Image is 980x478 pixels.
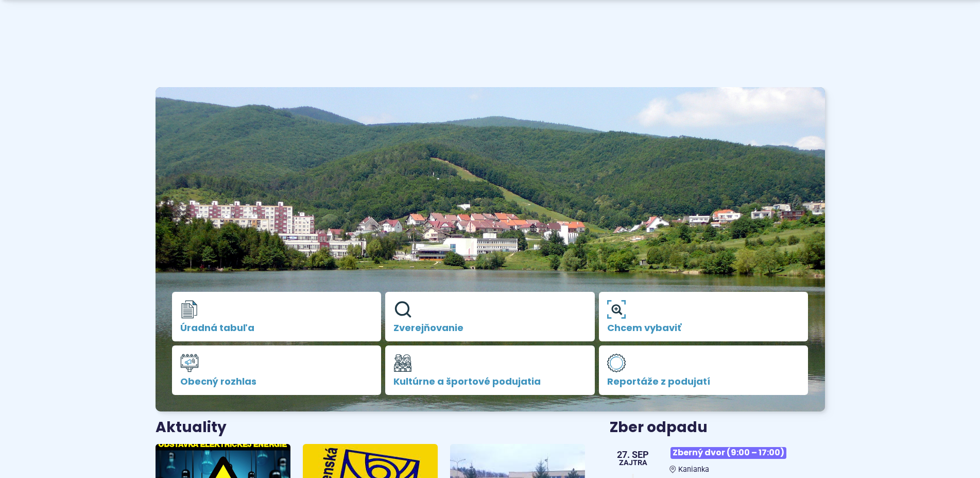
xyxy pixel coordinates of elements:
[172,292,382,341] a: Úradná tabuľa
[385,292,595,341] a: Zverejňovanie
[678,465,709,474] span: Kanianka
[610,443,824,474] a: Zberný dvor (9:00 – 17:00) Kanianka 27. sep Zajtra
[607,323,800,333] span: Chcem vybaviť
[599,345,809,395] a: Reportáže z podujatí
[156,420,227,436] h3: Aktuality
[172,345,382,395] a: Obecný rozhlas
[393,376,587,387] span: Kultúrne a športové podujatia
[180,376,373,387] span: Obecný rozhlas
[599,292,809,341] a: Chcem vybaviť
[393,323,587,333] span: Zverejňovanie
[617,450,649,459] span: 27. sep
[670,447,786,459] span: Zberný dvor (9:00 – 17:00)
[617,459,649,467] span: Zajtra
[180,323,373,333] span: Úradná tabuľa
[385,345,595,395] a: Kultúrne a športové podujatia
[610,420,824,436] h3: Zber odpadu
[607,376,800,387] span: Reportáže z podujatí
